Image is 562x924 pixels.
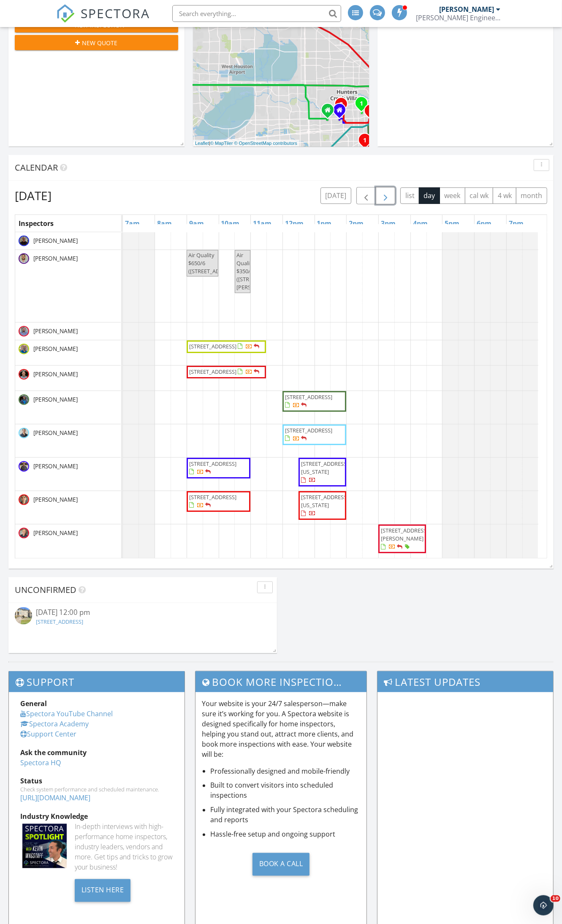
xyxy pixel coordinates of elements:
div: Check system performance and scheduled maintenance. [20,786,173,793]
img: streetview [15,607,32,625]
button: [DATE] [320,188,351,204]
li: Fully integrated with your Spectora scheduling and reports [210,805,360,825]
button: week [440,188,465,204]
span: [STREET_ADDRESS] [189,460,236,467]
div: Hedderman Engineering. INC. [416,14,500,22]
strong: General [20,699,47,708]
div: Ask the community [20,747,173,758]
button: Next day [376,187,396,204]
span: [PERSON_NAME] [32,370,79,378]
a: 6pm [475,217,494,230]
img: Spectoraspolightmain [22,824,67,868]
p: Your website is your 24/7 salesperson—make sure it’s working for you. A Spectora website is desig... [202,698,360,759]
span: [STREET_ADDRESS][US_STATE] [301,493,348,509]
div: 5555 Del Monte Dr 2303, HOUSTON, TX 77056 [361,103,367,108]
h3: Latest Updates [377,671,553,692]
div: Industry Knowledge [20,812,173,822]
a: Leaflet [195,141,209,146]
a: © MapTiler [210,141,233,146]
a: 4pm [411,217,430,230]
img: The Best Home Inspection Software - Spectora [56,4,75,23]
div: [PERSON_NAME] [439,5,494,14]
a: 10am [219,217,242,230]
div: 2742 Jeanetta ##513, Houston TX 77063 [328,110,333,115]
span: [STREET_ADDRESS][PERSON_NAME] [381,527,428,542]
a: SPECTORA [56,11,150,29]
span: Air Quality $350/2 ([STREET_ADDRESS][PERSON_NAME]) [236,251,285,291]
img: 5k9b65282_d200_1_.jpg [19,369,29,380]
span: [PERSON_NAME] [32,254,79,263]
span: [PERSON_NAME] [32,462,79,470]
i: 1 [363,138,367,144]
a: 5pm [443,217,462,230]
img: img7912_1.jpg [19,461,29,472]
span: [PERSON_NAME] [32,529,79,537]
h3: Support [9,671,185,692]
div: Book a Call [252,853,310,876]
img: 5k9b9423.jpg [19,428,29,438]
span: New Quote [82,38,118,47]
a: 11am [251,217,274,230]
a: © OpenStreetMap contributors [234,141,297,146]
h3: Book More Inspections [195,671,366,692]
img: dennis.jpg [19,394,29,405]
button: list [400,188,419,204]
span: Calendar [15,162,58,173]
div: In-depth interviews with high-performance home inspectors, industry leaders, vendors and more. Ge... [75,822,174,872]
img: img_2753.jpg [19,495,29,505]
span: [PERSON_NAME] [32,345,79,353]
a: 3pm [379,217,398,230]
a: Spectora HQ [20,758,61,767]
span: [STREET_ADDRESS] [189,493,236,501]
a: 7am [123,217,142,230]
span: [PERSON_NAME] [32,327,79,335]
div: 2220 Fulham Ct, Houston, TX 77063 [341,104,346,109]
img: 5k9b5727_d200_1_.jpg [19,528,29,538]
span: [PERSON_NAME] [32,495,79,504]
li: Built to convert visitors into scheduled inspections [210,780,360,801]
img: dan_k_.jpg [19,326,29,337]
span: Unconfirmed [15,584,76,595]
span: 10 [551,895,560,902]
span: [PERSON_NAME] [32,395,79,404]
button: New Quote [15,35,178,50]
span: [STREET_ADDRESS] [189,342,236,350]
span: [PERSON_NAME] [32,429,79,437]
button: 4 wk [493,188,516,204]
a: 8am [155,217,174,230]
div: | [193,140,299,147]
i: 2 [339,102,343,108]
iframe: Intercom live chat [533,895,554,916]
button: Previous day [356,187,376,204]
h2: [DATE] [15,187,52,204]
div: 2710 Hullsmith Dr #804, Houston TX 77063 [339,110,345,115]
span: [STREET_ADDRESS] [189,368,236,375]
i: 1 [360,101,363,107]
span: [STREET_ADDRESS] [285,393,332,401]
li: Hassle-free setup and ongoing support [210,829,360,840]
input: Search everything... [172,5,341,22]
a: [DATE] 12:00 pm [STREET_ADDRESS] [15,607,271,628]
div: [DATE] 12:00 pm [36,607,250,618]
a: 1pm [315,217,334,230]
a: 9am [187,217,206,230]
a: Spectora Academy [20,719,89,728]
a: 2pm [347,217,366,230]
span: [PERSON_NAME] [32,236,79,245]
div: Listen Here [75,879,131,902]
button: month [516,188,547,204]
a: Support Center [20,729,76,739]
a: Book a Call [202,846,360,882]
span: Air Quality $650/6 ([STREET_ADDRESS]) [188,251,239,275]
span: SPECTORA [81,4,150,22]
a: Listen Here [75,885,131,894]
button: cal wk [465,188,494,204]
a: 12pm [283,217,306,230]
button: day [419,188,440,204]
span: [STREET_ADDRESS] [285,427,332,434]
a: 7pm [507,217,526,230]
span: [STREET_ADDRESS][US_STATE] [301,460,348,476]
a: [URL][DOMAIN_NAME] [20,794,90,803]
a: [STREET_ADDRESS] [36,618,84,625]
i: 1 [369,109,372,114]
